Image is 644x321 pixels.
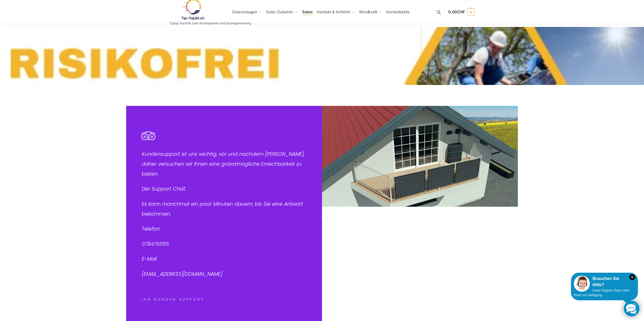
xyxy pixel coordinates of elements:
[386,9,409,14] span: Kontodetails
[169,22,251,25] p: Tiptop Technik zum Stromsparen und Stromgewinnung
[142,254,306,264] p: E-Mail
[142,295,306,304] p: Ihr Kunden Support
[142,224,306,234] p: Telefon:
[457,9,465,14] span: CHF
[315,0,357,24] a: Kontakt & Anfahrt
[142,269,306,279] p: [EMAIL_ADDRESS][DOMAIN_NAME]
[467,8,475,16] span: 0
[317,9,350,14] span: Kontakt & Anfahrt
[325,214,331,220] div: Vorheriger Slide
[384,0,412,24] a: Kontodetails
[264,0,300,24] a: Solar-Zubehör
[448,4,475,20] a: 0,00CHF 0
[574,276,590,292] img: Customer service
[142,199,306,219] p: Es kann manchmal ein paar Minuten dauern, bis Sie eine Antwort bekommen.
[300,0,315,24] a: Sales
[629,274,635,280] i: Schließen
[448,9,465,14] span: 0,00
[322,106,518,207] div: 3 / 6
[302,9,313,14] span: Sales
[359,9,377,14] span: Windkraft
[509,214,515,220] div: Nächster Slide
[176,50,468,61] h2: Kontakt
[574,276,635,288] div: Brauchen Sie Hilfe?
[322,106,518,207] img: Kontakt 3
[169,24,475,37] nav: Breadcrumb
[266,9,293,14] span: Solar-Zubehör
[574,289,629,297] span: Unser Support-Team steht Ihnen zur Verfügung
[142,239,306,249] p: 0784701155
[142,184,306,194] p: Der Support Chat:
[357,0,384,24] a: Windkraft
[142,149,306,179] p: Kundensupport ist uns wichtig, vor und nachdem [PERSON_NAME], daher versuchen wir Ihnen eine grös...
